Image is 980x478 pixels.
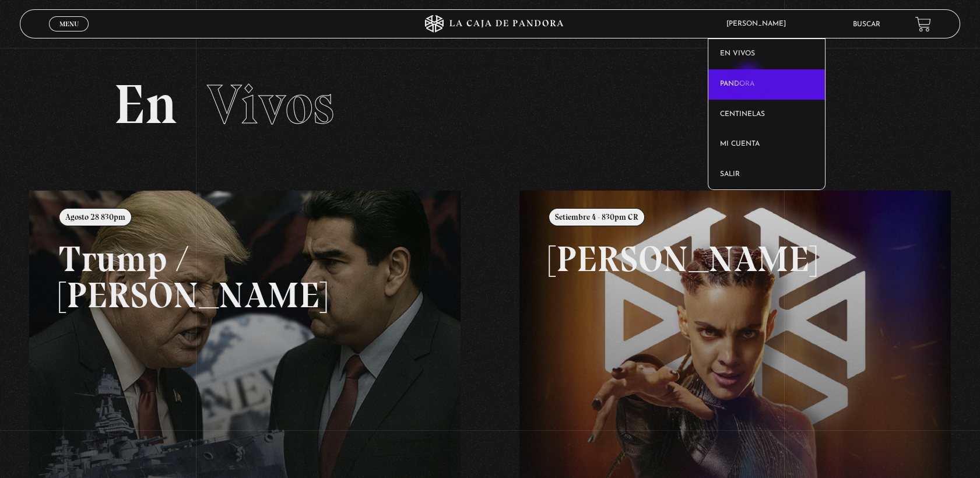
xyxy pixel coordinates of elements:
span: Cerrar [55,30,83,38]
a: Mi cuenta [708,129,825,160]
span: Vivos [207,71,334,138]
a: Centinelas [708,100,825,130]
a: Pandora [708,69,825,100]
h2: En [114,77,866,132]
a: View your shopping cart [915,16,931,32]
a: En vivos [708,39,825,69]
span: Menu [59,20,79,27]
span: [PERSON_NAME] [721,20,798,27]
a: Salir [708,160,825,190]
a: Buscar [853,21,880,28]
